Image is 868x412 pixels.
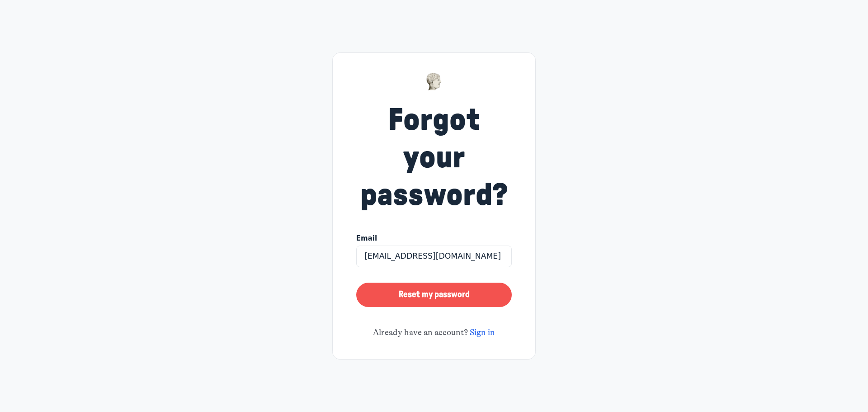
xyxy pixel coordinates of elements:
[356,233,377,244] span: Email
[373,327,495,337] span: Already have an account?
[470,327,495,337] a: Sign in
[356,102,512,214] h1: Forgot your password?
[426,73,443,90] img: Museums as Progress
[356,283,512,307] button: Reset my password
